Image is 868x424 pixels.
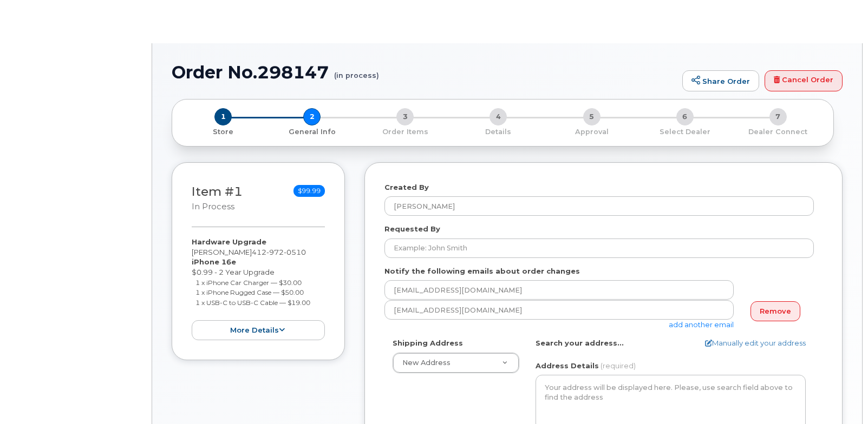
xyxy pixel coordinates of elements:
[192,257,236,266] strong: iPhone 16e
[682,70,759,92] a: Share Order
[214,108,232,125] span: 1
[293,185,325,197] span: $99.99
[195,288,304,296] small: 1 x iPhone Rugged Case — $50.00
[192,202,234,211] small: in process
[252,248,306,256] span: 412
[669,320,734,329] a: add another email
[384,266,580,276] label: Notify the following emails about order changes
[393,353,519,373] a: New Address
[384,224,440,234] label: Requested By
[402,359,451,367] span: New Address
[384,182,429,193] label: Created By
[393,338,463,348] label: Shipping Address
[384,239,814,258] input: Example: John Smith
[192,320,325,340] button: more details
[284,248,306,256] span: 0510
[192,237,266,246] strong: Hardware Upgrade
[192,237,325,340] div: [PERSON_NAME] $0.99 - 2 Year Upgrade
[172,63,677,82] h1: Order No.298147
[765,70,843,92] a: Cancel Order
[195,299,310,307] small: 1 x USB-C to USB-C Cable — $19.00
[181,125,265,137] a: 1 Store
[750,301,800,321] a: Remove
[334,63,379,79] small: (in process)
[266,248,284,256] span: 972
[536,361,599,371] label: Address Details
[705,338,806,348] a: Manually edit your address
[195,279,302,287] small: 1 x iPhone Car Charger — $30.00
[185,127,261,137] p: Store
[536,338,624,348] label: Search your address...
[384,300,734,320] input: Example: john@appleseed.com
[192,185,243,213] h3: Item #1
[384,280,734,300] input: Example: john@appleseed.com
[601,361,636,370] span: (required)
